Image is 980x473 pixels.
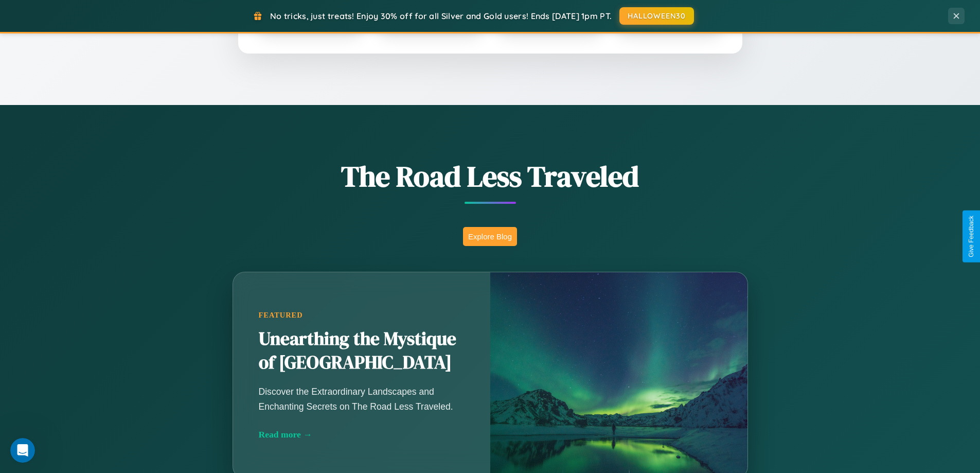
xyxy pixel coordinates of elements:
h2: Unearthing the Mystique of [GEOGRAPHIC_DATA] [259,327,465,375]
button: Explore Blog [463,227,517,246]
iframe: Intercom live chat [10,438,35,463]
h1: The Road Less Traveled [182,156,799,196]
div: Featured [259,311,465,320]
span: No tricks, just treats! Enjoy 30% off for all Silver and Gold users! Ends [DATE] 1pm PT. [270,11,612,21]
p: Discover the Extraordinary Landscapes and Enchanting Secrets on The Road Less Traveled. [259,384,465,413]
button: HALLOWEEN30 [619,7,694,25]
div: Give Feedback [968,216,975,257]
div: Read more → [259,429,465,440]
